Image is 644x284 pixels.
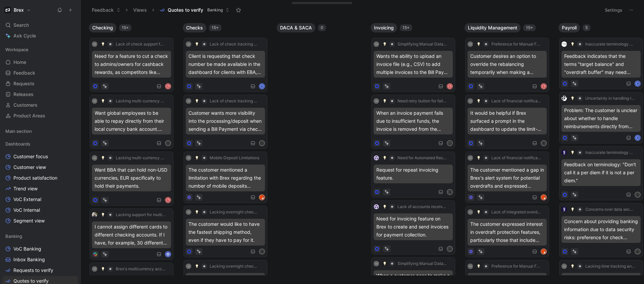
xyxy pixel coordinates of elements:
button: View actions [68,153,75,160]
img: avatar [541,249,546,254]
a: VoC Banking [3,244,78,254]
div: 15+ [119,24,131,31]
div: C [260,141,264,146]
div: M [186,264,191,269]
a: m💡Lack of financial notifications and recommendations in Brex interfaceThe customer mentioned a g... [465,152,549,203]
button: 💡Lack of integrated overdraft feature [474,208,543,216]
div: Checks15+ [180,20,274,278]
div: I cannot assign different cards to different checking accounts. If I have, for example, 30 differ... [92,221,171,248]
button: 💡Mobile Deposit Limitations [193,154,262,162]
div: M [92,155,97,161]
div: Feedback on terminology: "Don't call it a per diem if it is not a per diem." [561,159,641,186]
a: VoC External [3,194,78,204]
button: 💡Lacking time tracking and payroll integration feature [568,262,637,270]
span: Home [13,59,26,66]
div: The customer expressed interest in overdraft protection features, particularly those that include... [468,219,547,246]
span: VoC Banking [13,246,41,252]
button: 💡Need for Automated Recurring Invoicing with Autopay [380,154,449,162]
span: Payroll [562,24,577,31]
img: 💡 [477,156,481,160]
span: Brex's multicurrency account pricing is not competitive with Wise [116,266,165,272]
div: 5 [583,24,590,31]
div: M [186,41,191,47]
div: Need for invoicing feature on Brex to create and send invoices for payment collection. [374,213,453,240]
div: M [92,98,97,104]
div: J [447,141,452,146]
a: Home [3,57,78,67]
span: Need retry button for failed invoice payments due to insufficient funds [397,98,447,104]
span: Lacking overnight check delivery feature [210,264,259,269]
span: VoC External [13,196,41,203]
img: 💡 [383,156,387,160]
a: m💡Mobile Deposit LimitationsThe customer mentioned a limitation with Brex regarding the number of... [183,152,267,203]
button: Checks [183,23,206,32]
button: 💡Inaccurate terminology usage in financial processes [568,40,637,48]
span: Inaccurate terminology usage in financial processes [585,41,635,47]
img: 💡 [571,151,575,155]
button: View actions [68,196,75,203]
button: Settings [602,5,625,15]
div: L [447,84,452,89]
button: 💡Need retry button for failed invoice payments due to insufficient funds [380,97,449,105]
img: 💡 [477,99,481,103]
span: Lacking support for multiple BBA Checking accounts for autopayments [116,212,165,217]
div: Main section [3,126,78,136]
div: Concern about providing banking information due to data security risks: preference for check issu... [561,216,641,243]
button: Liquidity Management [465,23,521,32]
div: DACA & SACA0 [274,20,368,41]
button: 💡Concerns over data security with banking information sharing [568,205,637,213]
a: Ask Cycle [3,31,78,41]
div: Need for a feature to cut a check to admins/owners for cashback rewards, as competitors like Divv... [92,51,171,78]
span: Inaccurate terminology usage in financial processes [585,150,635,155]
div: The customer would like to have the fastest shipping method, even if they have to pay for it. [186,219,265,246]
div: M [468,98,473,104]
button: 💡Lacking multi-currency support for BBA accounts [99,154,168,162]
img: 💡 [101,99,105,103]
a: M💡Simplifying Manual Data Entry for InvoicingWants the ability to upload an invoice file (e.g., C... [371,38,455,92]
div: Wants the ability to upload an invoice file (e.g., CSV) to add multiple invoices to the Bill Pay ... [374,51,453,78]
div: M [186,209,191,215]
a: M💡Lack of check support functionalityNeed for a feature to cut a check to admins/owners for cashb... [90,38,173,92]
span: Lack of integrated overdraft feature [491,209,541,215]
a: Customers [3,100,78,110]
span: Uncertainty in handling reimbursements and tax implications [585,96,635,101]
div: Checking15+ [86,20,180,278]
img: 💡 [477,42,481,46]
a: Requests [3,79,78,89]
div: Banking [3,231,78,241]
div: Want BBA that can hold non-USD currencies, EUR specifically to hold their payments. [92,165,171,191]
img: 💡 [571,42,575,46]
span: Mobile Deposit Limitations [210,155,259,161]
a: Product Areas [3,111,78,121]
span: Lack of check tracking and physical checkbook options [210,41,259,47]
img: logo [374,204,379,209]
div: M [374,261,379,266]
button: Quotes to verifyBanking [157,5,232,15]
span: Search [13,21,29,29]
span: Lacking overnight check delivery feature [210,209,259,215]
span: Preference for Manual Fund Management with Consideration for Automation [491,264,541,269]
div: Workspace [3,44,78,55]
a: VoC Internal [3,205,78,215]
span: Requests [13,80,35,87]
button: View actions [68,217,75,224]
span: Lack of financial notifications and recommendations in Brex interface [491,155,541,161]
img: 5444236059392_12b3c4a0087777ddf00d_192.png [92,212,97,217]
button: 💡Preference for Manual Fund Management with Consideration for Automation [474,262,543,270]
a: M💡Lacking multi-currency support for BBA accountsWant BBA that can hold non-USD currencies, EUR s... [90,152,173,206]
a: M💡Lack of check tracking and physical checkbook optionsCustomer wants more visibility into the pr... [183,95,267,149]
div: Search [3,20,78,30]
img: 💡 [571,96,575,100]
button: 💡Lacking support for multiple BBA Checking accounts for autopayments [99,211,168,219]
span: Invoicing [374,24,394,31]
div: Client is requesting that check number be made available in the dashboard for clients with EBA, a... [186,51,265,78]
div: m [468,209,473,215]
span: Inbox Banking [13,256,45,263]
span: Banking [207,7,223,13]
div: M [468,41,473,47]
a: logo💡Lack of accounts receivable support in Brex offeringsNeed for invoicing feature on Brex to c... [371,200,455,255]
button: BrexBrex [3,5,33,15]
span: Banking [5,233,22,240]
span: Workspace [5,46,29,53]
img: 💡 [101,213,105,217]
